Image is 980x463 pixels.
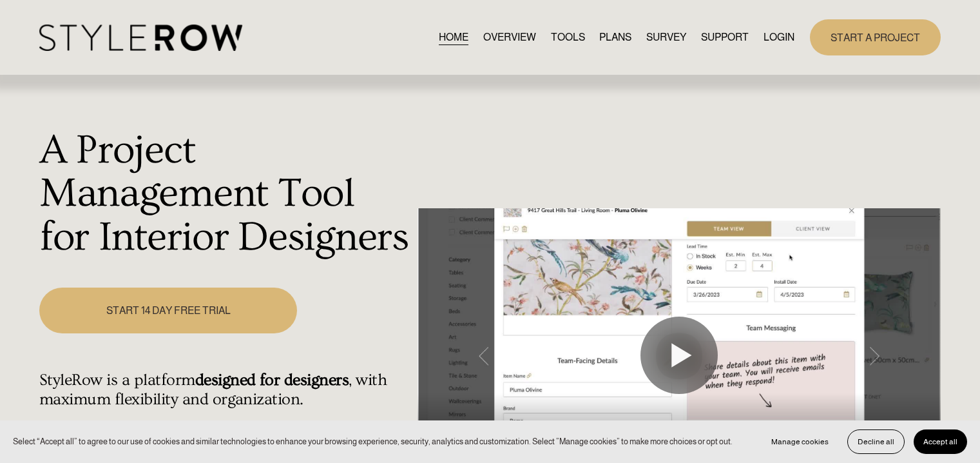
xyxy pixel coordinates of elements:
[847,429,905,454] button: Decline all
[646,28,686,46] a: SURVEY
[39,371,411,409] h4: StyleRow is a platform , with maximum flexibility and organization.
[771,437,829,446] span: Manage cookies
[195,371,349,389] strong: designed for designers
[39,129,411,260] h1: A Project Management Tool for Interior Designers
[701,28,749,46] a: folder dropdown
[701,30,749,45] span: SUPPORT
[858,437,894,446] span: Decline all
[13,435,733,448] p: Select “Accept all” to agree to our use of cookies and similar technologies to enhance your brows...
[39,25,242,51] img: StyleRow
[923,437,957,446] span: Accept all
[551,28,585,46] a: TOOLS
[599,28,631,46] a: PLANS
[762,429,838,454] button: Manage cookies
[39,288,297,333] a: START 14 DAY FREE TRIAL
[810,19,941,55] a: START A PROJECT
[640,317,718,394] button: Play
[764,28,794,46] a: LOGIN
[439,28,468,46] a: HOME
[914,429,967,454] button: Accept all
[483,28,536,46] a: OVERVIEW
